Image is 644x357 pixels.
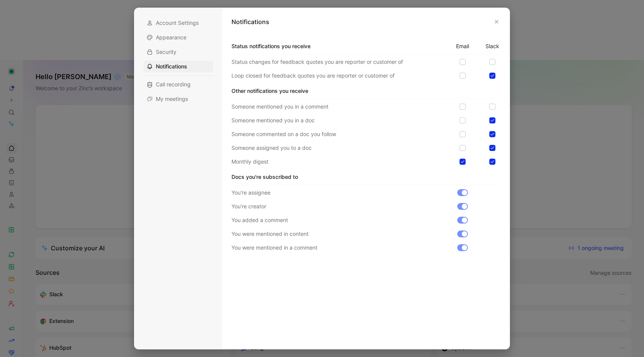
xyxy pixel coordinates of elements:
p: You added a comment [231,216,441,225]
p: Someone mentioned you in a doc [231,116,441,125]
p: You're assignee [231,188,441,197]
span: Security [156,48,176,56]
div: My meetings [144,93,213,105]
div: Appearance [144,32,213,43]
h2: EMAIL [455,42,471,51]
span: Notifications [156,63,187,70]
div: Account Settings [144,17,213,29]
h1: Status notifications you receive [231,42,441,51]
div: Notifications [144,61,213,72]
h1: Docs you're subscribed to [231,172,441,182]
span: My meetings [156,95,188,103]
p: Someone mentioned you in a comment [231,102,441,111]
p: Someone commented on a doc you follow [231,130,441,139]
span: Account Settings [156,19,199,27]
p: Someone assigned you to a doc [231,143,441,153]
div: Security [144,46,213,58]
h1: Notifications [231,17,269,26]
p: You're creator [231,202,441,211]
p: You were mentioned in content [231,229,441,239]
span: Call recording [156,81,191,88]
h1: Other notifications you receive [231,86,441,96]
p: Status changes for feedback quotes you are reporter or customer of [231,57,441,67]
h2: SLACK [484,42,500,51]
div: Call recording [144,79,213,90]
p: You were mentioned in a comment [231,243,441,252]
p: Monthly digest [231,157,441,166]
p: Loop closed for feedback quotes you are reporter or customer of [231,71,441,80]
span: Appearance [156,34,186,41]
